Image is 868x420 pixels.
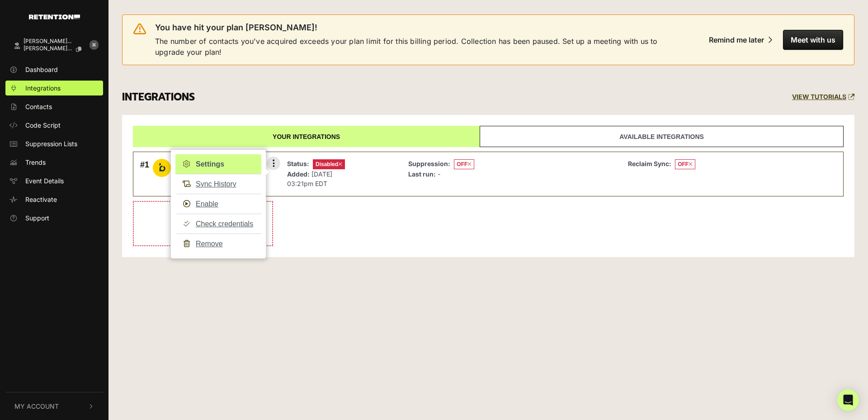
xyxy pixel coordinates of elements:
[5,136,103,151] a: Suppression Lists
[702,30,779,50] button: Remind me later
[5,62,103,77] a: Dashboard
[155,36,677,57] span: The number of contacts you've acquired exceeds your plan limit for this billing period. Collectio...
[25,83,61,93] span: Integrations
[709,35,764,44] div: Remind me later
[133,126,480,147] a: Your integrations
[5,173,103,188] a: Event Details
[153,159,171,177] img: Bloomreach
[140,159,149,190] div: #1
[287,170,310,178] strong: Added:
[24,38,89,44] div: [PERSON_NAME]...
[408,170,436,178] strong: Last run:
[5,210,103,225] a: Support
[287,170,332,187] span: [DATE] 03:21pm EDT
[14,401,59,411] span: My Account
[5,34,85,58] a: [PERSON_NAME]... [PERSON_NAME].[PERSON_NAME]+tes...
[25,157,46,167] span: Trends
[24,45,73,52] span: [PERSON_NAME].[PERSON_NAME]+tes...
[122,91,195,104] h3: INTEGRATIONS
[792,93,854,101] a: VIEW TUTORIALS
[837,389,859,411] div: Open Intercom Messenger
[675,159,695,169] span: OFF
[25,102,52,111] span: Contacts
[408,160,450,167] strong: Suppression:
[5,99,103,114] a: Contacts
[155,22,317,33] span: You have hit your plan [PERSON_NAME]!
[438,170,440,178] span: -
[25,176,64,186] span: Event Details
[287,160,309,167] strong: Status:
[5,118,103,133] a: Code Script
[628,160,671,167] strong: Reclaim Sync:
[5,192,103,207] a: Reactivate
[454,159,474,169] span: OFF
[313,159,345,169] span: Disabled
[175,154,261,174] a: Settings
[175,234,261,254] a: Remove
[25,195,57,204] span: Reactivate
[783,30,843,50] button: Meet with us
[5,81,103,95] a: Integrations
[175,214,261,234] a: Check credentials
[25,65,58,74] span: Dashboard
[5,392,103,420] button: My Account
[25,213,49,223] span: Support
[480,126,844,147] a: Available integrations
[29,14,80,19] img: Retention.com
[25,139,77,148] span: Suppression Lists
[175,194,261,214] a: Enable
[5,155,103,170] a: Trends
[175,174,261,194] a: Sync History
[25,120,61,130] span: Code Script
